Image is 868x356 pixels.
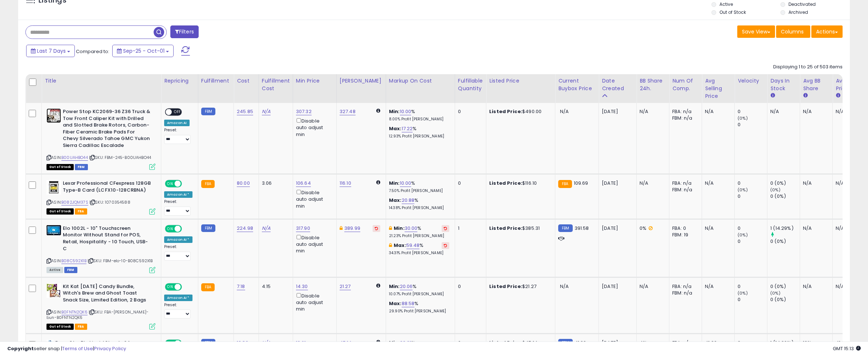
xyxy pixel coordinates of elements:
div: BB Share 24h. [640,77,666,92]
button: Actions [811,25,843,38]
button: Save View [737,25,775,38]
b: Min: [389,180,400,187]
div: 0 (0%) [770,296,800,303]
div: ASIN: [46,180,155,214]
b: Min: [394,225,405,232]
div: N/A [836,225,860,232]
span: N/A [560,283,569,290]
button: Filters [170,25,199,38]
b: Listed Price: [489,225,522,232]
a: 317.90 [296,225,310,232]
span: Columns [781,28,804,35]
div: Fulfillment Cost [262,77,290,92]
span: Compared to: [76,48,109,55]
div: % [389,283,449,297]
p: 34.31% Profit [PERSON_NAME] [389,251,449,256]
div: $116.10 [489,180,549,187]
div: Title [45,77,158,85]
small: (0%) [738,187,748,193]
span: | SKU: FBM-elo-10-B08C592X1B [88,258,153,264]
div: Fulfillment [201,77,231,85]
span: All listings that are currently out of stock and unavailable for purchase on Amazon [46,208,74,215]
div: FBM: n/a [672,115,696,121]
img: 31VkyDH90+L._SL40_.jpg [46,225,61,235]
span: Sep-25 - Oct-01 [123,47,165,55]
a: 20.88 [402,197,415,204]
div: Disable auto adjust min [296,292,331,313]
b: Kit Kat [DATE] Candy Bundle, Witch's Brew and Ghost Toast Snack Size, Limited Edition, 2 Bags [63,283,151,305]
div: [DATE] [602,225,631,232]
div: % [389,125,449,139]
div: 0 (0%) [770,283,800,290]
button: Sep-25 - Oct-01 [112,45,174,57]
b: Max: [394,242,406,249]
b: Lexar Professional CFexpress 128GB Type-B Card (LCFX10-128CRBNA) [63,180,151,195]
div: 0% [640,225,664,232]
span: FBA [75,324,87,330]
small: FBA [201,283,215,291]
div: FBM: n/a [672,290,696,296]
div: % [389,108,449,122]
div: Min Price [296,77,333,85]
a: 389.99 [344,225,360,232]
span: OFF [181,284,192,290]
a: N/A [262,108,271,115]
div: 4.15 [262,283,287,290]
div: Num of Comp. [672,77,699,92]
a: B08C592X1B [61,258,86,264]
div: N/A [803,225,827,232]
a: 88.58 [402,300,415,307]
img: 51jI5sT2fTS._SL40_.jpg [46,180,61,195]
div: FBA: n/a [672,283,696,290]
a: 327.48 [340,108,356,115]
p: 14.38% Profit [PERSON_NAME] [389,205,449,211]
div: Amazon AI * [164,191,192,198]
p: 12.93% Profit [PERSON_NAME] [389,134,449,139]
span: | SKU: FBA-[PERSON_NAME]-bun-B0FNTN2QK6 [46,309,149,320]
div: $490.00 [489,108,549,115]
div: Markup on Cost [389,77,452,85]
span: FBM [64,267,77,273]
strong: Copyright [7,345,34,352]
div: 0 [738,238,767,245]
div: FBM: 19 [672,232,696,238]
span: OFF [172,109,183,115]
p: 10.07% Profit [PERSON_NAME] [389,292,449,297]
div: % [389,300,449,314]
a: N/A [262,225,271,232]
small: FBM [201,224,215,232]
div: 0 [738,225,767,232]
img: 512x-4LV3aL._SL40_.jpg [46,108,61,123]
b: Elo 1002L - 10" Touchscreen Monitor Without Stand for POS, Retail, Hospitality - 10 Touch, USB-C [63,225,151,254]
b: Min: [389,108,400,115]
div: Fulfillable Quantity [458,77,483,92]
b: Power Stop KC2069-36 Z36 Truck & Tow Front Caliper Kit with Drilled and Slotted Brake Rotors, Car... [63,108,151,151]
div: 0 [738,108,767,115]
div: Preset: [164,199,192,216]
div: N/A [705,283,729,290]
small: Days In Stock. [770,92,775,99]
small: FBM [201,108,215,115]
div: Avg Win Price [836,77,862,92]
div: Preset: [164,128,192,144]
b: Listed Price: [489,283,522,290]
div: FBA: n/a [672,108,696,115]
a: 21.27 [340,283,351,290]
span: FBA [75,208,87,215]
div: 0 (0%) [770,238,800,245]
a: 14.30 [296,283,308,290]
div: % [389,180,449,193]
div: Avg Selling Price [705,77,731,100]
div: Amazon AI * [164,236,192,243]
img: 51pqRYK2FUL._SL40_.jpg [46,283,61,298]
b: Max: [389,125,402,132]
div: 3.06 [262,180,287,187]
a: 116.10 [340,180,351,187]
div: Current Buybox Price [558,77,596,92]
a: 307.32 [296,108,312,115]
small: (0%) [738,115,748,121]
small: (0%) [738,232,748,238]
span: OFF [181,181,192,187]
span: All listings currently available for purchase on Amazon [46,267,63,273]
div: % [389,225,449,239]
